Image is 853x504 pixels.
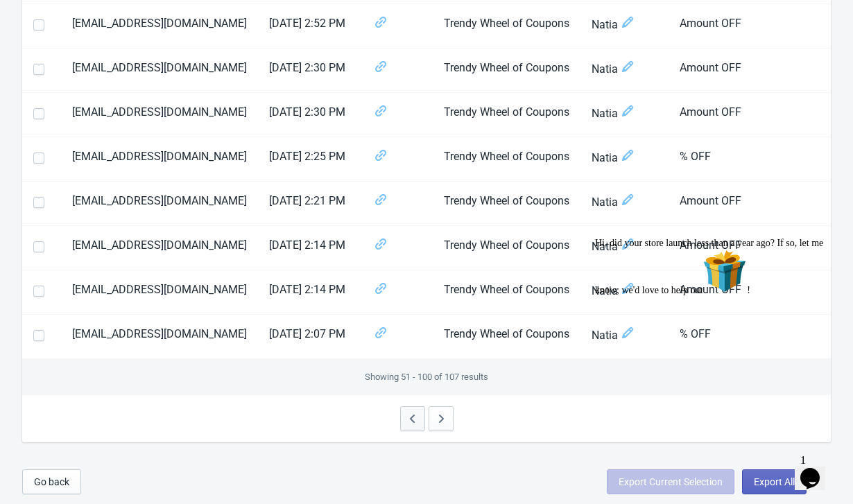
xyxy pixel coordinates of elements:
[258,270,363,315] td: [DATE] 2:14 PM
[113,17,157,61] img: :gift:
[669,182,761,226] td: Amount OFF
[258,4,363,49] td: [DATE] 2:52 PM
[433,49,580,93] td: Trendy Wheel of Coupons
[592,104,657,123] span: Natia
[589,232,839,442] iframe: chat widget
[592,148,657,167] span: Natia
[258,226,363,270] td: [DATE] 2:14 PM
[258,93,363,137] td: [DATE] 2:30 PM
[61,4,258,49] td: [EMAIL_ADDRESS][DOMAIN_NAME]
[433,4,580,49] td: Trendy Wheel of Coupons
[795,449,839,490] iframe: chat widget
[669,4,761,49] td: Amount OFF
[34,476,69,487] span: Go back
[669,137,761,182] td: % OFF
[61,226,258,270] td: [EMAIL_ADDRESS][DOMAIN_NAME]
[258,315,363,359] td: [DATE] 2:07 PM
[433,226,580,270] td: Trendy Wheel of Coupons
[258,49,363,93] td: [DATE] 2:30 PM
[754,476,795,487] span: Export All
[669,226,761,270] td: Amount OFF
[592,15,657,34] span: Natia
[61,137,258,182] td: [EMAIL_ADDRESS][DOMAIN_NAME]
[61,49,258,93] td: [EMAIL_ADDRESS][DOMAIN_NAME]
[433,182,580,226] td: Trendy Wheel of Coupons
[258,182,363,226] td: [DATE] 2:21 PM
[6,6,234,63] span: Hi, did your store launch less than a year ago? If so, let me know; we'd love to help out !
[61,315,258,359] td: [EMAIL_ADDRESS][DOMAIN_NAME]
[742,469,807,494] button: Export All
[433,270,580,315] td: Trendy Wheel of Coupons
[669,49,761,93] td: Amount OFF
[22,359,831,395] div: Showing 51 - 100 of 107 results
[592,60,657,78] span: Natia
[61,182,258,226] td: [EMAIL_ADDRESS][DOMAIN_NAME]
[61,93,258,137] td: [EMAIL_ADDRESS][DOMAIN_NAME]
[22,469,81,494] button: Go back
[592,193,657,211] span: Natia
[433,315,580,359] td: Trendy Wheel of Coupons
[61,270,258,315] td: [EMAIL_ADDRESS][DOMAIN_NAME]
[433,137,580,182] td: Trendy Wheel of Coupons
[669,93,761,137] td: Amount OFF
[258,137,363,182] td: [DATE] 2:25 PM
[6,6,255,64] div: Hi, did your store launch less than a year ago? If so, let me know; we'd love to help out🎁!
[433,93,580,137] td: Trendy Wheel of Coupons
